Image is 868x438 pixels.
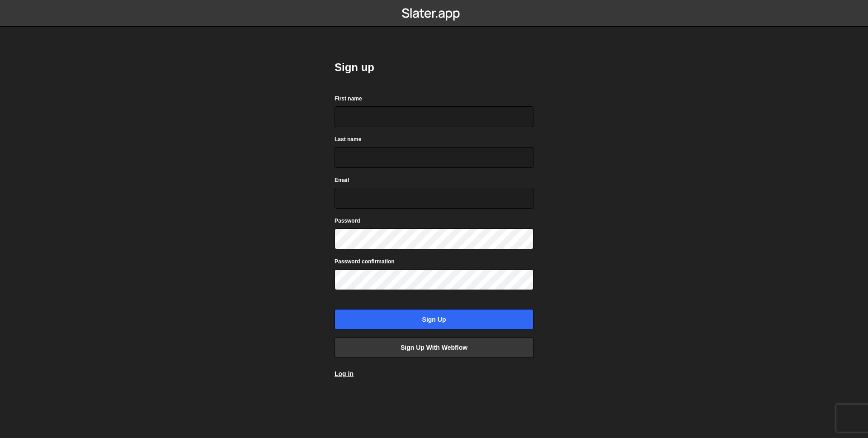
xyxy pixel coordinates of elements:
[335,176,349,185] label: Email
[335,309,533,330] input: Sign up
[335,135,361,144] label: Last name
[335,216,360,225] label: Password
[335,257,395,266] label: Password confirmation
[335,370,354,377] a: Log in
[335,94,362,103] label: First name
[335,60,533,75] h2: Sign up
[335,337,533,358] a: Sign up with Webflow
